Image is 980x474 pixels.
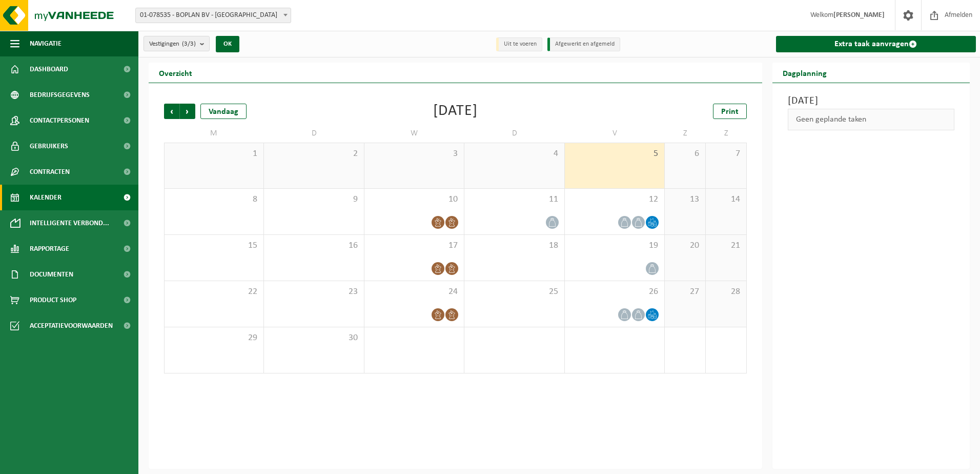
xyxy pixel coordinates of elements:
[711,194,741,205] span: 14
[776,36,976,52] a: Extra taak aanvragen
[170,240,258,251] span: 15
[269,332,358,344] span: 30
[30,108,89,133] span: Contactpersonen
[170,148,258,160] span: 1
[464,124,564,143] td: D
[30,56,68,82] span: Dashboard
[665,124,706,143] td: Z
[269,286,358,298] span: 23
[164,124,264,143] td: M
[711,286,741,298] span: 28
[135,8,291,23] span: 01-078535 - BOPLAN BV - MOORSELE
[711,148,741,160] span: 7
[670,194,700,205] span: 13
[570,148,659,160] span: 5
[164,104,179,119] span: Vorige
[833,11,885,19] strong: [PERSON_NAME]
[30,287,76,313] span: Product Shop
[30,185,62,210] span: Kalender
[670,148,700,160] span: 6
[30,133,68,159] span: Gebruikers
[370,286,459,298] span: 24
[200,104,247,119] div: Vandaag
[570,194,659,205] span: 12
[30,82,90,108] span: Bedrijfsgegevens
[570,286,659,298] span: 26
[370,240,459,251] span: 17
[30,262,73,287] span: Documenten
[180,104,195,119] span: Volgende
[670,240,700,251] span: 20
[30,210,109,236] span: Intelligente verbond...
[547,37,620,51] li: Afgewerkt en afgemeld
[469,148,559,160] span: 4
[570,240,659,251] span: 19
[788,109,955,130] div: Geen geplande taken
[170,286,258,298] span: 22
[469,194,559,205] span: 11
[469,240,559,251] span: 18
[370,148,459,160] span: 3
[182,41,196,47] count: (3/3)
[269,240,358,251] span: 16
[670,286,700,298] span: 27
[370,194,459,205] span: 10
[788,93,955,109] h3: [DATE]
[216,36,239,52] button: OK
[30,236,69,262] span: Rapportage
[433,104,478,119] div: [DATE]
[721,108,739,116] span: Print
[30,31,62,56] span: Navigatie
[269,148,358,160] span: 2
[364,124,464,143] td: W
[772,63,837,83] h2: Dagplanning
[149,63,202,83] h2: Overzicht
[170,194,258,205] span: 8
[269,194,358,205] span: 9
[706,124,747,143] td: Z
[136,8,291,23] span: 01-078535 - BOPLAN BV - MOORSELE
[30,313,113,339] span: Acceptatievoorwaarden
[565,124,665,143] td: V
[469,286,559,298] span: 25
[496,37,542,51] li: Uit te voeren
[30,159,70,185] span: Contracten
[149,36,196,52] span: Vestigingen
[170,332,258,344] span: 29
[711,240,741,251] span: 21
[264,124,364,143] td: D
[144,36,210,51] button: Vestigingen(3/3)
[713,104,747,119] a: Print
